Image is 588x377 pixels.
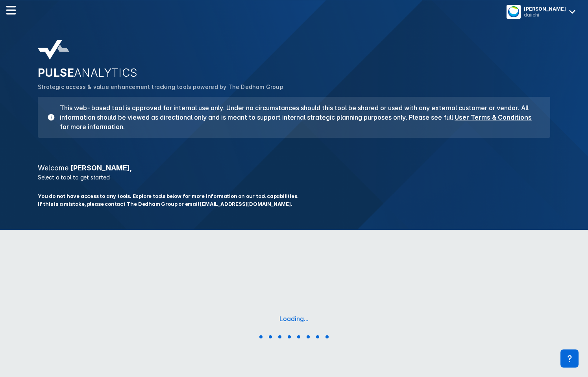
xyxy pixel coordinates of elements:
span: If this is a mistake, please contact The Dedham Group or email [EMAIL_ADDRESS][DOMAIN_NAME] . [38,200,298,208]
img: menu--horizontal.svg [6,6,16,15]
img: pulse-analytics-logo [38,40,69,60]
span: You do not have access to any tools. Explore tools below for more information on our tool capabil... [38,192,298,200]
div: Contact Support [560,349,579,368]
img: menu button [508,6,519,17]
span: Welcome [38,164,68,172]
div: [PERSON_NAME] [524,6,566,12]
h2: PULSE [38,66,550,79]
div: daiichi [524,12,566,18]
h3: This web-based tool is approved for internal use only. Under no circumstances should this tool be... [55,103,541,131]
p: Select a tool to get started: [33,173,555,181]
div: Loading... [279,315,309,323]
h3: [PERSON_NAME] , [33,164,555,172]
img: logo [31,5,139,16]
a: User Terms & Conditions [455,113,532,121]
p: Strategic access & value enhancement tracking tools powered by The Dedham Group [38,83,550,91]
span: ANALYTICS [74,66,138,79]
